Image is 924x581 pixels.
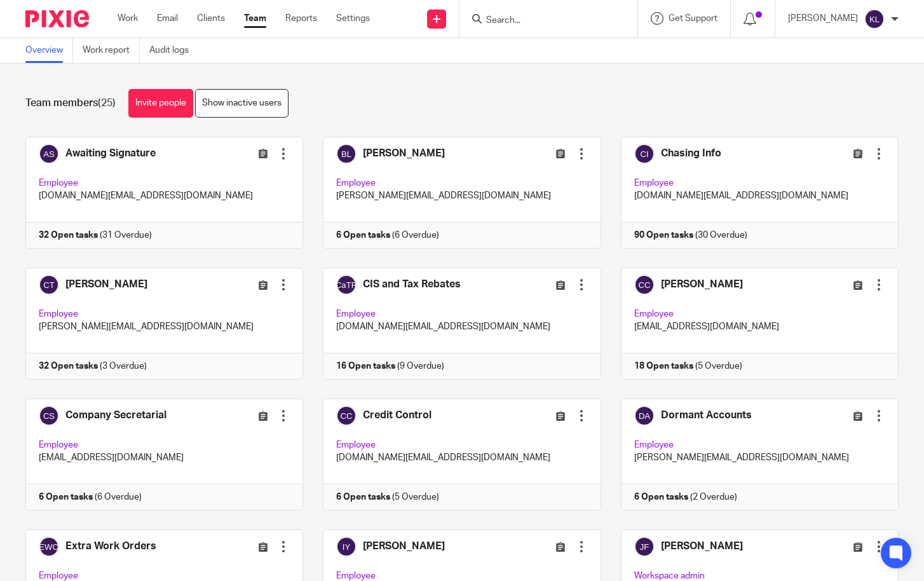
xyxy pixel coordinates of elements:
img: Pixie [25,10,89,27]
input: Search [485,15,599,27]
span: Get Support [669,14,717,23]
img: svg%3E [864,9,885,29]
a: Email [157,12,178,25]
a: Settings [336,12,370,25]
a: Work [118,12,138,25]
a: Audit logs [149,38,198,63]
a: Team [244,12,266,25]
a: Clients [197,12,225,25]
span: (25) [98,98,116,108]
a: Work report [83,38,140,63]
h1: Team members [25,97,116,110]
a: Invite people [128,89,193,118]
a: Overview [25,38,73,63]
a: Show inactive users [195,89,289,118]
a: Reports [285,12,317,25]
p: [PERSON_NAME] [788,12,858,25]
